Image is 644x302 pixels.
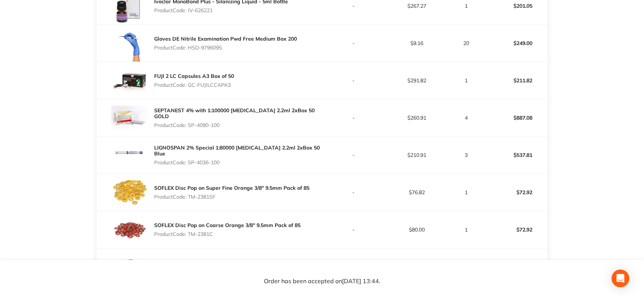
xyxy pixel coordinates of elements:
[386,152,448,158] p: $210.91
[111,248,148,285] img: cDN6NWQ1eg
[485,221,547,238] p: $72.92
[322,189,385,195] p: -
[322,115,385,121] p: -
[322,227,385,233] p: -
[154,82,234,88] p: Product Code: GC-FUJILCCAPA3
[154,259,306,266] a: SOFLEX Disc Pop on Medium Orange 1/2" 12.7mm Pack of 85
[611,270,629,287] div: Open Intercom Messenger
[448,3,484,9] p: 1
[154,45,297,51] p: Product Code: HSD-9796095
[111,25,148,62] img: ZGo2dGVxbw
[386,3,448,9] p: $267.27
[154,194,309,200] p: Product Code: TM-2381SF
[322,78,385,83] p: -
[154,107,315,120] a: SEPTANEST 4% with 1:100000 [MEDICAL_DATA] 2.2ml 2xBox 50 GOLD
[111,62,148,99] img: NGp2YTgzNg
[448,115,484,121] p: 4
[485,258,547,276] p: $72.92
[154,231,301,237] p: Product Code: TM-2381C
[322,152,385,158] p: -
[154,222,301,229] a: SOFLEX Disc Pop on Coarse Orange 3/8" 9.5mm Pack of 85
[386,189,448,195] p: $76.82
[154,185,309,191] a: SOFLEX Disc Pop on Super Fine Orange 3/8" 9.5mm Pack of 85
[386,115,448,121] p: $260.91
[448,78,484,83] p: 1
[154,73,234,79] a: FUJI 2 LC Capsules A3 Box of 50
[264,278,380,284] p: Order has been accepted on [DATE] 13:44 .
[111,174,148,211] img: Z2U2aTd4Zw
[111,99,148,136] img: a3BwZjViZA
[322,40,385,46] p: -
[448,227,484,233] p: 1
[111,137,148,174] img: ZHdoYWpnOA
[386,227,448,233] p: $80.00
[154,144,320,157] a: LIGNOSPAN 2% Special 1:80000 [MEDICAL_DATA] 2.2ml 2xBox 50 Blue
[485,34,547,52] p: $249.00
[448,189,484,195] p: 1
[485,109,547,127] p: $887.08
[386,78,448,83] p: $291.82
[386,40,448,46] p: $9.16
[154,35,297,42] a: Gloves DE Nitrile Examination Pwd Free Medium Box 200
[485,146,547,164] p: $537.81
[448,40,484,46] p: 20
[322,3,385,9] p: -
[111,211,148,248] img: eW1tbnFkZQ
[154,122,322,128] p: Product Code: SP-4090-100
[154,159,322,165] p: Product Code: SP-4036-100
[448,152,484,158] p: 3
[154,7,288,13] p: Product Code: IV-626221
[485,72,547,89] p: $211.82
[485,183,547,201] p: $72.92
